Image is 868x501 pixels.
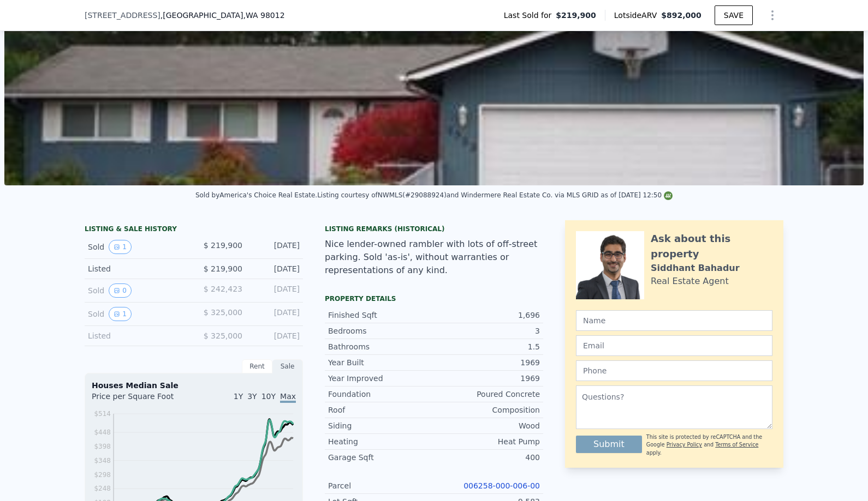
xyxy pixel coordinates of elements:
[204,241,242,250] span: $ 219,900
[251,240,300,254] div: [DATE]
[247,392,257,401] span: 3Y
[92,391,194,408] div: Price per Square Foot
[280,392,296,403] span: Max
[251,330,300,341] div: [DATE]
[576,335,772,356] input: Email
[242,359,272,373] div: Rent
[434,310,540,321] div: 1,696
[92,380,296,391] div: Houses Median Sale
[204,308,242,317] span: $ 325,000
[325,225,543,233] div: Listing Remarks (Historical)
[328,405,434,415] div: Roof
[434,436,540,447] div: Heat Pump
[94,457,111,464] tspan: $348
[651,262,740,275] div: Siddhant Bahadur
[661,11,701,20] span: $892,000
[664,191,673,200] img: NWMLS Logo
[434,389,540,400] div: Poured Concrete
[251,307,300,321] div: [DATE]
[195,191,317,199] div: Sold by America's Choice Real Estate .
[715,5,753,25] button: SAVE
[109,283,132,298] button: View historical data
[325,238,543,277] div: Nice lender-owned rambler with lots of off-street parking. Sold 'as-is', without warranties or re...
[109,307,132,321] button: View historical data
[94,410,111,418] tspan: $514
[328,357,434,368] div: Year Built
[614,10,661,21] span: Lotside ARV
[85,225,303,236] div: LISTING & SALE HISTORY
[651,275,729,288] div: Real Estate Agent
[667,442,702,448] a: Privacy Policy
[434,420,540,431] div: Wood
[576,436,642,453] button: Submit
[762,4,783,26] button: Show Options
[328,420,434,431] div: Siding
[85,10,160,21] span: [STREET_ADDRESS]
[504,10,556,21] span: Last Sold for
[434,405,540,415] div: Composition
[576,310,772,331] input: Name
[328,341,434,352] div: Bathrooms
[651,231,772,262] div: Ask about this property
[434,357,540,368] div: 1969
[434,373,540,384] div: 1969
[434,325,540,336] div: 3
[328,373,434,384] div: Year Improved
[317,191,673,199] div: Listing courtesy of NWMLS (#29088924) and Windermere Real Estate Co. via MLS GRID as of [DATE] 12:50
[251,283,300,298] div: [DATE]
[261,392,276,401] span: 10Y
[160,10,285,21] span: , [GEOGRAPHIC_DATA]
[328,452,434,463] div: Garage Sqft
[94,471,111,479] tspan: $298
[463,481,540,490] a: 006258-000-006-00
[715,442,758,448] a: Terms of Service
[88,263,185,274] div: Listed
[251,263,300,274] div: [DATE]
[556,10,596,21] span: $219,900
[328,310,434,321] div: Finished Sqft
[94,428,111,436] tspan: $448
[434,452,540,463] div: 400
[204,264,242,273] span: $ 219,900
[325,294,543,303] div: Property details
[204,331,242,340] span: $ 325,000
[94,485,111,492] tspan: $248
[328,325,434,336] div: Bedrooms
[576,360,772,381] input: Phone
[234,392,243,401] span: 1Y
[646,433,772,457] div: This site is protected by reCAPTCHA and the Google and apply.
[88,283,185,298] div: Sold
[204,285,242,293] span: $ 242,423
[88,307,185,321] div: Sold
[272,359,303,373] div: Sale
[434,341,540,352] div: 1.5
[88,330,185,341] div: Listed
[328,389,434,400] div: Foundation
[243,11,284,20] span: , WA 98012
[88,240,185,254] div: Sold
[94,443,111,450] tspan: $398
[328,480,434,491] div: Parcel
[109,240,132,254] button: View historical data
[328,436,434,447] div: Heating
